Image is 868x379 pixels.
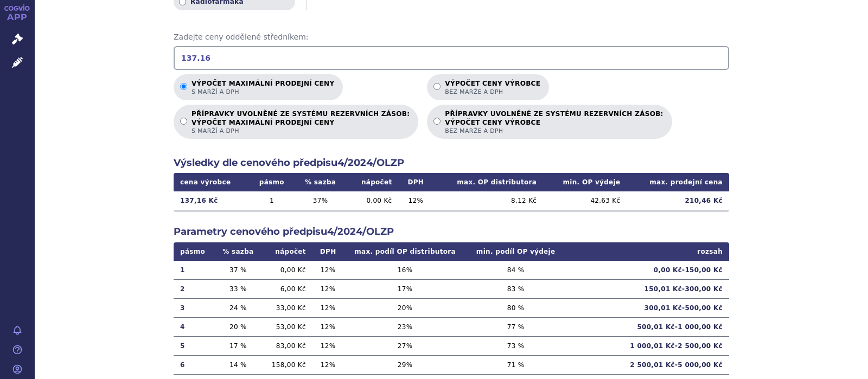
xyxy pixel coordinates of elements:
[261,242,312,261] th: nápočet
[467,336,565,355] td: 73 %
[192,110,410,135] p: PŘÍPRAVKY UVOLNĚNÉ ZE SYSTÉMU REZERVNÍCH ZÁSOB:
[433,83,441,90] input: Výpočet ceny výrobcebez marže a DPH
[294,173,346,191] th: % sazba
[312,242,344,261] th: DPH
[445,110,663,135] p: PŘÍPRAVKY UVOLNĚNÉ ZE SYSTÉMU REZERVNÍCH ZÁSOB:
[565,317,729,336] td: 500,01 Kč - 1 000,00 Kč
[467,279,565,298] td: 83 %
[312,355,344,374] td: 12 %
[312,336,344,355] td: 12 %
[312,261,344,280] td: 12 %
[543,173,627,191] th: min. OP výdeje
[312,298,344,317] td: 12 %
[343,336,466,355] td: 27 %
[214,317,261,336] td: 20 %
[261,279,312,298] td: 6,00 Kč
[347,173,399,191] th: nápočet
[214,242,261,261] th: % sazba
[174,191,249,210] td: 137,16 Kč
[565,355,729,374] td: 2 500,01 Kč - 5 000,00 Kč
[565,298,729,317] td: 300,01 Kč - 500,00 Kč
[565,261,729,280] td: 0,00 Kč - 150,00 Kč
[343,242,466,261] th: max. podíl OP distributora
[627,173,729,191] th: max. prodejní cena
[214,279,261,298] td: 33 %
[343,261,466,280] td: 16 %
[445,88,540,96] span: bez marže a DPH
[261,298,312,317] td: 33,00 Kč
[343,355,466,374] td: 29 %
[180,83,187,90] input: Výpočet maximální prodejní cenys marží a DPH
[174,173,249,191] th: cena výrobce
[249,173,294,191] th: pásmo
[174,261,214,280] td: 1
[467,317,565,336] td: 77 %
[627,191,729,210] td: 210,46 Kč
[214,261,261,280] td: 37 %
[214,298,261,317] td: 24 %
[467,261,565,280] td: 84 %
[174,242,214,261] th: pásmo
[467,298,565,317] td: 80 %
[192,118,410,127] strong: VÝPOČET MAXIMÁLNÍ PRODEJNÍ CENY
[174,32,729,43] span: Zadejte ceny oddělené středníkem:
[312,279,344,298] td: 12 %
[565,242,729,261] th: rozsah
[174,298,214,317] td: 3
[343,317,466,336] td: 23 %
[399,173,433,191] th: DPH
[174,279,214,298] td: 2
[192,88,334,96] span: s marží a DPH
[174,156,729,170] h2: Výsledky dle cenového předpisu 4/2024/OLZP
[347,191,399,210] td: 0,00 Kč
[433,191,543,210] td: 8,12 Kč
[445,127,663,135] span: bez marže a DPH
[192,127,410,135] span: s marží a DPH
[249,191,294,210] td: 1
[433,173,543,191] th: max. OP distributora
[174,225,729,239] h2: Parametry cenového předpisu 4/2024/OLZP
[565,336,729,355] td: 1 000,01 Kč - 2 500,00 Kč
[343,279,466,298] td: 17 %
[467,355,565,374] td: 71 %
[261,261,312,280] td: 0,00 Kč
[467,242,565,261] th: min. podíl OP výdeje
[174,317,214,336] td: 4
[343,298,466,317] td: 20 %
[214,336,261,355] td: 17 %
[174,46,729,70] input: Zadejte ceny oddělené středníkem
[433,118,441,125] input: PŘÍPRAVKY UVOLNĚNÉ ZE SYSTÉMU REZERVNÍCH ZÁSOB:VÝPOČET CENY VÝROBCEbez marže a DPH
[180,118,187,125] input: PŘÍPRAVKY UVOLNĚNÉ ZE SYSTÉMU REZERVNÍCH ZÁSOB:VÝPOČET MAXIMÁLNÍ PRODEJNÍ CENYs marží a DPH
[214,355,261,374] td: 14 %
[543,191,627,210] td: 42,63 Kč
[312,317,344,336] td: 12 %
[261,317,312,336] td: 53,00 Kč
[294,191,346,210] td: 37 %
[261,336,312,355] td: 83,00 Kč
[399,191,433,210] td: 12 %
[445,118,663,127] strong: VÝPOČET CENY VÝROBCE
[565,279,729,298] td: 150,01 Kč - 300,00 Kč
[261,355,312,374] td: 158,00 Kč
[174,355,214,374] td: 6
[174,336,214,355] td: 5
[445,80,540,96] p: Výpočet ceny výrobce
[192,80,334,96] p: Výpočet maximální prodejní ceny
